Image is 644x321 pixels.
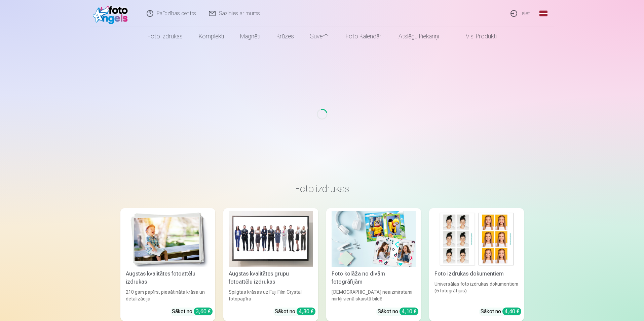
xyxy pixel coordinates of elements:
[275,308,315,316] div: Sākot no
[126,183,519,195] h3: Foto izdrukas
[194,308,213,315] div: 3,60 €
[502,308,521,315] div: 4,40 €
[93,3,131,24] img: /fa1
[338,27,390,46] a: Foto kalendāri
[123,289,213,302] div: 210 gsm papīrs, piesātināta krāsa un detalizācija
[332,211,416,267] img: Foto kolāža no divām fotogrāfijām
[378,308,418,316] div: Sākot no
[447,27,505,46] a: Visi produkti
[140,27,191,46] a: Foto izdrukas
[434,211,519,267] img: Foto izdrukas dokumentiem
[390,27,447,46] a: Atslēgu piekariņi
[123,270,213,286] div: Augstas kvalitātes fotoattēlu izdrukas
[400,308,418,315] div: 4,10 €
[326,208,421,321] a: Foto kolāža no divām fotogrāfijāmFoto kolāža no divām fotogrāfijām[DEMOGRAPHIC_DATA] neaizmirstam...
[329,270,418,286] div: Foto kolāža no divām fotogrāfijām
[232,27,268,46] a: Magnēti
[329,289,418,302] div: [DEMOGRAPHIC_DATA] neaizmirstami mirkļi vienā skaistā bildē
[429,208,524,321] a: Foto izdrukas dokumentiemFoto izdrukas dokumentiemUniversālas foto izdrukas dokumentiem (6 fotogr...
[432,281,521,302] div: Universālas foto izdrukas dokumentiem (6 fotogrāfijas)
[297,308,315,315] div: 4,30 €
[481,308,521,316] div: Sākot no
[223,208,318,321] a: Augstas kvalitātes grupu fotoattēlu izdrukasAugstas kvalitātes grupu fotoattēlu izdrukasSpilgtas ...
[302,27,338,46] a: Suvenīri
[268,27,302,46] a: Krūzes
[120,208,215,321] a: Augstas kvalitātes fotoattēlu izdrukasAugstas kvalitātes fotoattēlu izdrukas210 gsm papīrs, piesā...
[191,27,232,46] a: Komplekti
[126,211,210,267] img: Augstas kvalitātes fotoattēlu izdrukas
[226,289,315,302] div: Spilgtas krāsas uz Fuji Film Crystal fotopapīra
[229,211,313,267] img: Augstas kvalitātes grupu fotoattēlu izdrukas
[172,308,213,316] div: Sākot no
[226,270,315,286] div: Augstas kvalitātes grupu fotoattēlu izdrukas
[432,270,521,278] div: Foto izdrukas dokumentiem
